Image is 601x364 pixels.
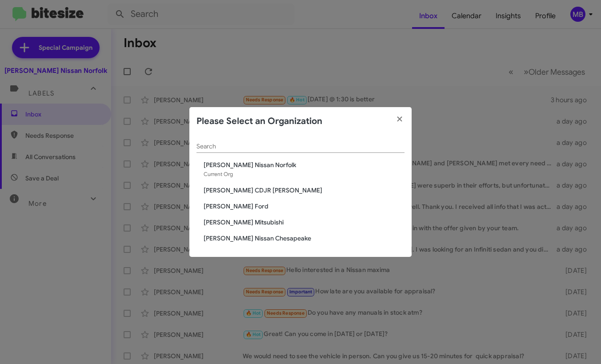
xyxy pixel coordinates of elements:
span: [PERSON_NAME] Nissan Chesapeake [204,234,405,243]
span: [PERSON_NAME] Ford [204,202,405,211]
h2: Please Select an Organization [196,114,322,128]
span: [PERSON_NAME] Mitsubishi [204,218,405,227]
span: Current Org [204,171,233,177]
span: [PERSON_NAME] Nissan Norfolk [204,160,405,169]
span: [PERSON_NAME] CDJR [PERSON_NAME] [204,186,405,195]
